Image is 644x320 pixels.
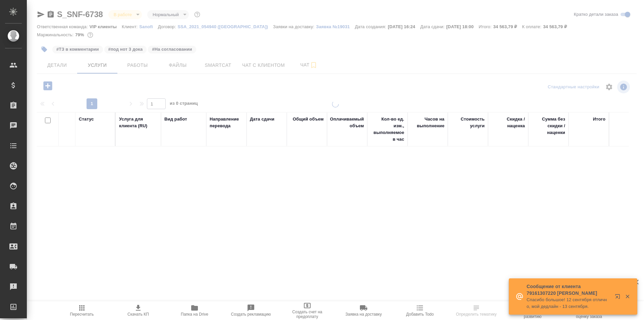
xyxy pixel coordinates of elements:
[593,116,605,123] div: Итого
[527,296,610,310] p: Спасибо большое! 12 сентября отлично, мой дедлайн - 13 сентября.
[293,116,324,123] div: Общий объем
[119,116,158,129] div: Услуга для клиента (RU)
[611,290,627,306] button: Открыть в новой вкладке
[330,116,364,129] div: Оплачиваемый объем
[164,116,187,123] div: Вид работ
[621,293,634,300] button: Закрыть
[411,116,444,129] div: Часов на выполнение
[491,116,525,129] div: Скидка / наценка
[79,116,94,123] div: Статус
[527,283,610,296] p: Сообщение от клиента 79161307220 [PERSON_NAME]
[250,116,274,123] div: Дата сдачи
[371,116,404,143] div: Кол-во ед. изм., выполняемое в час
[532,116,565,136] div: Сумма без скидки / наценки
[451,116,485,129] div: Стоимость услуги
[210,116,243,129] div: Направление перевода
